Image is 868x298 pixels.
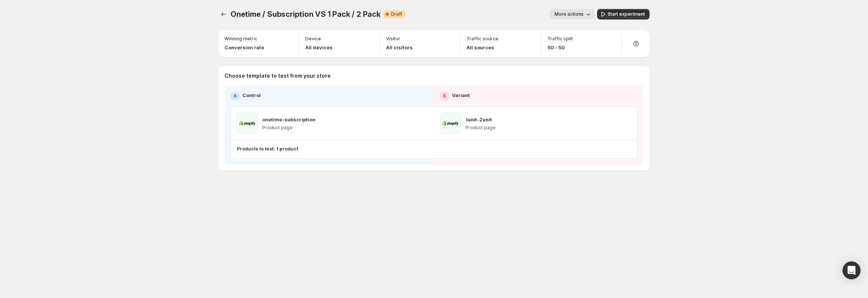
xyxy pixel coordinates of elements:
h2: B [443,93,446,99]
p: Device [305,36,321,42]
p: Product page [262,125,315,131]
button: More actions [550,9,594,19]
p: Traffic split [547,36,573,42]
span: More actions [554,11,584,17]
button: Experiments [218,9,229,19]
p: Conversion rate [224,44,264,51]
img: onetime-subscription [237,113,258,134]
img: 1unit-2unit [440,113,461,134]
span: Onetime / Subscription VS 1 Pack / 2 Pack [230,10,380,19]
p: All visitors [386,44,413,51]
p: Winning metric [224,36,257,42]
span: Start experiment [608,11,645,17]
p: All devices [305,44,333,51]
span: Draft [391,11,402,17]
h2: A [233,93,237,99]
p: Control [242,91,261,99]
p: 50 - 50 [547,44,573,51]
p: Variant [452,91,470,99]
p: Visitor [386,36,400,42]
p: onetime-subscription [262,116,315,123]
p: 1unit-2unit [465,116,492,123]
button: Start experiment [597,9,650,19]
p: Choose template to test from your store [224,72,644,80]
p: Product page [465,125,496,131]
div: Open Intercom Messenger [843,261,861,279]
p: Traffic source [467,36,498,42]
p: Products to test: 1 product [237,146,298,152]
p: All sources [467,44,498,51]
